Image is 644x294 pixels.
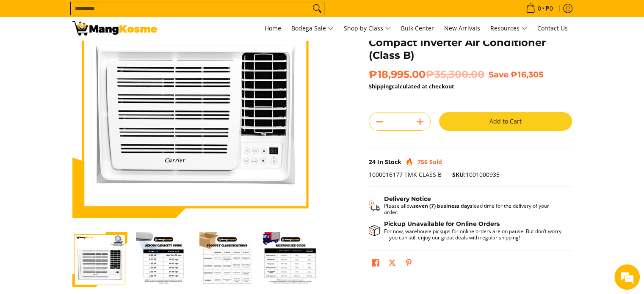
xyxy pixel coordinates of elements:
[369,82,392,90] a: Shipping
[384,220,500,228] strong: Pickup Unavailable for Online Orders
[260,17,285,40] a: Home
[452,170,500,179] span: 1001000935
[369,115,390,129] button: Subtract
[403,257,415,271] a: Pin on Pinterest
[537,24,568,32] span: Contact Us
[384,195,431,203] strong: Delivery Notice
[291,23,334,34] span: Bodega Sale
[544,5,554,11] span: ₱0
[452,170,466,179] span: SKU:
[166,17,572,40] nav: Main Menu
[401,24,434,32] span: Bulk Center
[136,232,191,287] img: Carrier 1.00 HP Remote Window-Type Compact Inverter Air Conditioner (Class B)-2
[533,17,572,40] a: Contact Us
[310,2,324,15] button: Search
[523,4,556,13] span: •
[72,232,127,287] img: Carrier 1.00 HP Remote Window-Type Compact Inverter Air Conditioner (Class B)-1
[369,158,376,166] span: 24
[265,24,281,32] span: Home
[511,69,543,80] span: ₱16,305
[369,68,484,81] span: ₱18,995.00
[413,202,473,209] strong: seven (7) business days
[536,5,542,11] span: 0
[384,228,564,241] p: For now, warehouse pickups for online orders are on pause. But don’t worry—you can still enjoy ou...
[429,158,442,166] span: Sold
[444,24,480,32] span: New Arrivals
[369,82,454,90] strong: calculated at checkout
[287,17,338,40] a: Bodega Sale
[369,170,442,179] span: 1000016177 |MK CLASS B
[384,203,564,215] p: Please allow lead time for the delivery of your order.
[72,21,157,36] img: Carrier Compact Remote Inverter Aircon 1 HP - Class B l Mang Kosme
[426,68,484,81] del: ₱35,300.00
[370,257,381,271] a: Share on Facebook
[397,17,438,40] a: Bulk Center
[440,17,484,40] a: New Arrivals
[486,17,531,40] a: Resources
[340,17,395,40] a: Shop by Class
[369,195,564,216] button: Shipping & Delivery
[377,158,401,166] span: In Stock
[386,257,398,271] a: Post on X
[417,158,428,166] span: 756
[489,69,509,80] span: Save
[199,232,254,287] img: Carrier 1.00 HP Remote Window-Type Compact Inverter Air Conditioner (Class B)-3
[369,24,572,62] h1: Carrier 1.00 HP Remote Window-Type Compact Inverter Air Conditioner (Class B)
[490,23,527,34] span: Resources
[263,232,318,287] img: mang-kosme-shipping-fee-guide-infographic
[439,112,572,131] button: Add to Cart
[344,23,391,34] span: Shop by Class
[410,115,430,129] button: Add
